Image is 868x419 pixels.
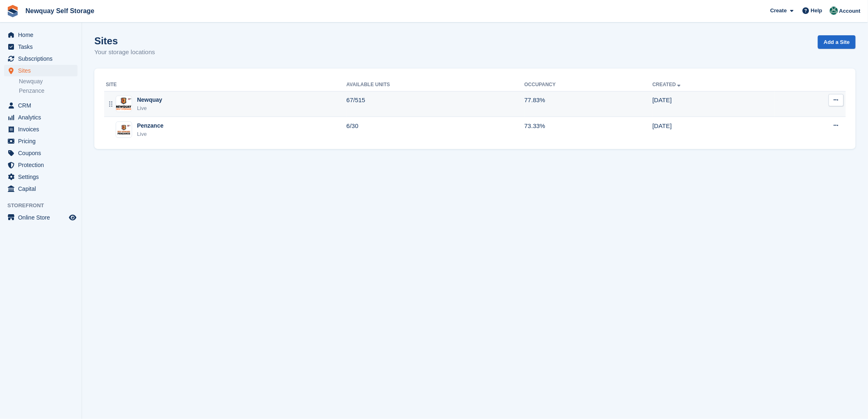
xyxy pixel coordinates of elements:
[137,104,162,112] div: Live
[818,35,856,49] a: Add a Site
[4,41,78,53] a: menu
[19,78,78,85] a: Newquay
[94,35,155,46] h1: Sites
[137,96,162,104] div: Newquay
[116,124,132,136] img: Image of Penzance site
[22,4,98,18] a: Newquay Self Storage
[4,124,78,135] a: menu
[18,159,67,171] span: Protection
[18,212,67,223] span: Online Store
[18,135,67,147] span: Pricing
[104,78,347,92] th: Site
[653,82,683,87] a: Created
[18,41,67,53] span: Tasks
[4,135,78,147] a: menu
[4,112,78,123] a: menu
[18,53,67,64] span: Subscriptions
[116,98,132,110] img: Image of Newquay site
[4,53,78,64] a: menu
[4,147,78,159] a: menu
[137,121,164,130] div: Penzance
[18,112,67,123] span: Analytics
[4,159,78,171] a: menu
[4,212,78,223] a: menu
[4,29,78,41] a: menu
[7,5,19,17] img: stora-icon-8386f47178a22dfd0bd8f6a31ec36ba5ce8667c1dd55bd0f319d3a0aa187defe.svg
[524,91,652,117] td: 77.83%
[18,183,67,195] span: Capital
[18,124,67,135] span: Invoices
[524,78,652,92] th: Occupancy
[653,117,775,142] td: [DATE]
[347,91,525,117] td: 67/515
[18,65,67,76] span: Sites
[4,100,78,111] a: menu
[18,147,67,159] span: Coupons
[4,183,78,195] a: menu
[524,117,652,142] td: 73.33%
[18,29,67,41] span: Home
[68,213,78,222] a: Preview store
[830,7,838,15] img: JON
[770,7,787,15] span: Create
[347,78,525,92] th: Available Units
[19,87,78,95] a: Penzance
[137,130,164,138] div: Live
[653,91,775,117] td: [DATE]
[811,7,822,15] span: Help
[18,100,67,111] span: CRM
[4,65,78,76] a: menu
[94,48,155,57] p: Your storage locations
[7,201,82,210] span: Storefront
[4,171,78,183] a: menu
[347,117,525,142] td: 6/30
[839,7,861,15] span: Account
[18,171,67,183] span: Settings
